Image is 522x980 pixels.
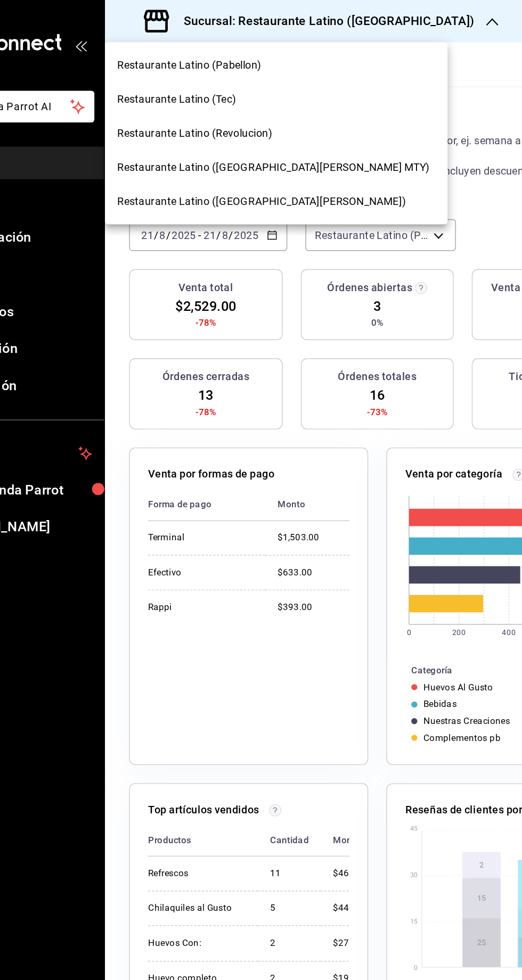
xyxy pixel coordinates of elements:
div: Restaurante Latino (Revolucion) [138,82,380,106]
div: Restaurante Latino ([GEOGRAPHIC_DATA][PERSON_NAME] MTY) [138,106,380,130]
span: Restaurante Latino (Revolucion) [147,88,256,100]
span: Restaurante Latino ([GEOGRAPHIC_DATA][PERSON_NAME]) [147,136,350,147]
div: Restaurante Latino (Tec) [138,58,380,82]
div: Restaurante Latino ([GEOGRAPHIC_DATA][PERSON_NAME]) [138,130,380,154]
span: Restaurante Latino (Pabellon) [147,40,249,52]
span: Restaurante Latino (Tec) [147,64,231,76]
div: Restaurante Latino (Pabellon) [138,34,380,58]
span: Restaurante Latino ([GEOGRAPHIC_DATA][PERSON_NAME] MTY) [147,112,367,123]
